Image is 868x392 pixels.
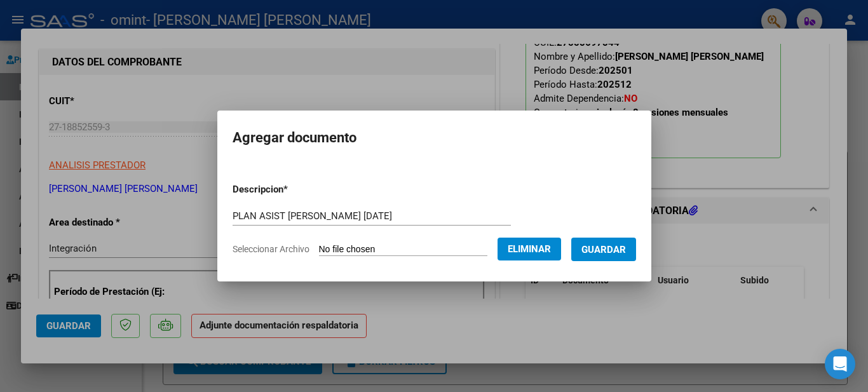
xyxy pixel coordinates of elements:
button: Eliminar [498,238,561,260]
div: Open Intercom Messenger [825,349,855,379]
button: Guardar [571,238,636,261]
p: Descripcion [233,182,354,197]
h2: Agregar documento [233,126,636,150]
span: Guardar [581,244,626,255]
span: Seleccionar Archivo [233,244,309,254]
span: Eliminar [508,243,551,255]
